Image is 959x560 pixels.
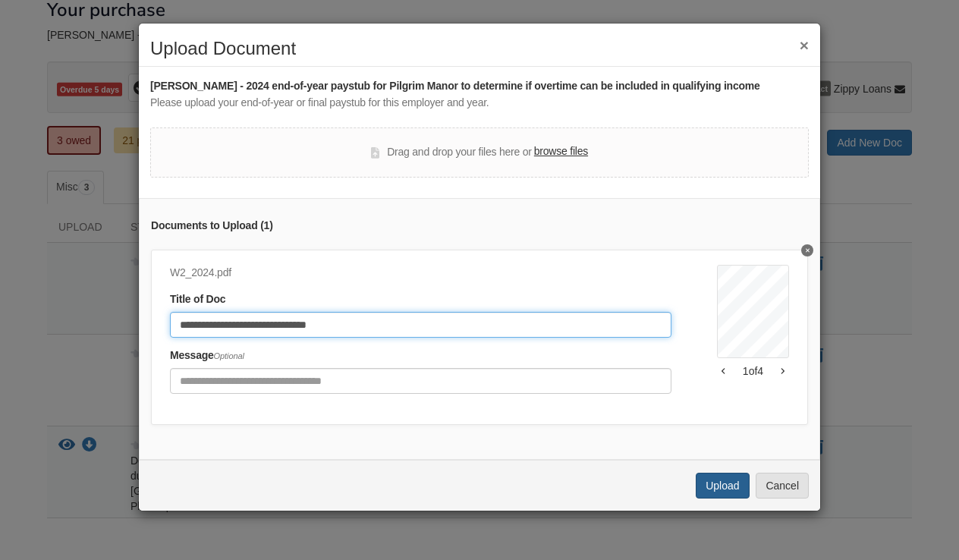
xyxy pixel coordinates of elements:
[371,143,588,162] div: Drag and drop your files here or
[151,218,808,234] div: Documents to Upload ( 1 )
[800,37,809,53] button: ×
[214,351,244,360] span: Optional
[696,473,749,499] button: Upload
[170,265,671,282] div: W2_2024.pdf
[756,473,809,499] button: Cancel
[150,95,809,112] div: Please upload your end-of-year or final paystub for this employer and year.
[534,143,588,160] label: browse files
[170,291,225,308] label: Title of Doc
[170,312,671,338] input: Document Title
[170,368,671,394] input: Include any comments on this document
[717,363,789,379] div: 1 of 4
[801,244,813,256] button: Delete 2024 Tax return for Pilgrim Manor
[170,348,244,364] label: Message
[150,78,809,95] div: [PERSON_NAME] - 2024 end-of-year paystub for Pilgrim Manor to determine if overtime can be includ...
[150,39,809,58] h2: Upload Document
